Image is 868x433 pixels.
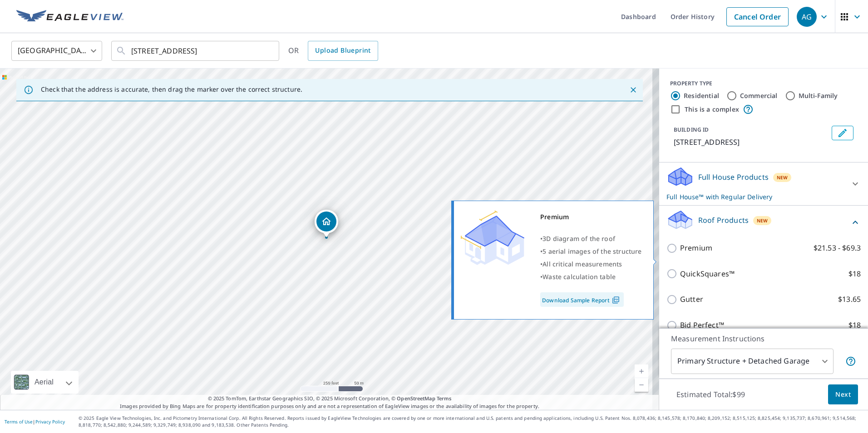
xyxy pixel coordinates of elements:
div: OR [288,41,378,61]
span: 5 aerial images of the structure [542,247,641,256]
label: This is a complex [685,105,739,114]
span: New [777,174,788,181]
span: Next [835,389,851,400]
p: Premium [680,242,712,254]
a: Terms [437,395,452,402]
p: QuickSquares™ [680,268,735,280]
p: | [5,419,65,424]
a: Current Level 17, Zoom In [635,364,648,378]
label: Commercial [740,91,778,100]
div: Dropped pin, building 1, Residential property, 15782 Candle Creek Dr Monument, CO 80132 [315,210,338,238]
p: Bid Perfect™ [680,320,724,331]
div: Full House ProductsNewFull House™ with Regular Delivery [666,166,861,202]
div: [GEOGRAPHIC_DATA] [11,38,102,64]
p: [STREET_ADDRESS] [674,137,828,148]
a: Download Sample Report [540,292,624,307]
p: BUILDING ID [674,126,709,133]
p: Measurement Instructions [671,333,856,344]
p: $18 [848,268,861,280]
p: Estimated Total: $99 [669,384,752,404]
input: Search by address or latitude-longitude [131,38,261,64]
span: Upload Blueprint [315,45,370,56]
span: New [757,217,768,224]
p: © 2025 Eagle View Technologies, Inc. and Pictometry International Corp. All Rights Reserved. Repo... [79,415,863,428]
label: Residential [684,91,719,100]
span: Waste calculation table [542,272,616,281]
span: © 2025 TomTom, Earthstar Geographics SIO, © 2025 Microsoft Corporation, © [208,395,452,403]
a: Terms of Use [5,418,33,425]
span: All critical measurements [542,260,622,268]
button: Edit building 1 [832,126,853,140]
p: Full House Products [698,172,769,182]
div: AG [797,7,817,27]
a: Current Level 17, Zoom Out [635,378,648,392]
a: Privacy Policy [35,418,65,425]
label: Multi-Family [799,91,838,100]
div: Aerial [11,371,79,394]
button: Next [828,384,858,405]
p: $13.65 [838,294,861,305]
p: Roof Products [698,215,749,226]
div: • [540,271,642,283]
div: Premium [540,211,642,223]
img: Premium [461,211,524,265]
span: 3D diagram of the roof [542,234,615,243]
div: Aerial [32,371,56,394]
a: OpenStreetMap [397,395,435,402]
p: Check that the address is accurate, then drag the marker over the correct structure. [41,85,302,93]
div: PROPERTY TYPE [670,79,857,88]
a: Upload Blueprint [308,41,378,61]
div: • [540,245,642,258]
a: Cancel Order [726,7,789,26]
span: Your report will include the primary structure and a detached garage if one exists. [845,356,856,367]
img: EV Logo [16,10,123,24]
p: Full House™ with Regular Delivery [666,192,844,202]
button: Close [627,84,639,96]
p: $21.53 - $69.3 [814,242,861,254]
p: Gutter [680,294,703,305]
div: • [540,232,642,245]
p: $18 [848,320,861,331]
div: • [540,258,642,271]
img: Pdf Icon [610,296,622,304]
div: Roof ProductsNew [666,209,861,235]
div: Primary Structure + Detached Garage [671,349,833,374]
